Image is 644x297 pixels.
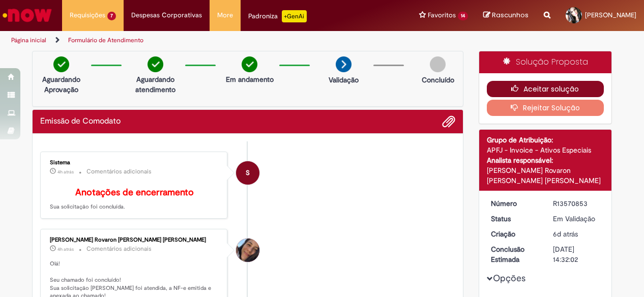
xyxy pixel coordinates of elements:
time: 01/10/2025 10:52:15 [57,169,74,175]
div: System [236,161,259,185]
a: Formulário de Atendimento [68,36,143,44]
time: 26/09/2025 14:31:59 [553,229,578,239]
div: Padroniza [248,10,307,22]
span: 14 [458,12,468,20]
p: Concluído [422,75,454,85]
dt: Conclusão Estimada [483,244,546,264]
span: Favoritos [428,10,456,20]
div: [PERSON_NAME] Rovaron [PERSON_NAME] [PERSON_NAME] [487,165,604,186]
p: Validação [329,75,359,85]
p: Aguardando atendimento [131,74,180,95]
span: [PERSON_NAME] [585,11,636,19]
div: 26/09/2025 14:31:59 [553,229,600,239]
div: [PERSON_NAME] Rovaron [PERSON_NAME] [PERSON_NAME] [50,237,219,243]
h2: Emissão de Comodato Histórico de tíquete [40,117,121,126]
div: R13570853 [553,198,600,209]
ul: Trilhas de página [8,31,422,50]
div: Lívia Rovaron Oliveira Faria [236,239,259,262]
div: APFJ - Invoice - Ativos Especiais [487,145,604,155]
img: arrow-next.png [336,56,352,72]
img: check-circle-green.png [53,56,69,72]
p: Em andamento [226,74,274,84]
div: Sistema [50,160,219,166]
div: Grupo de Atribuição: [487,135,604,145]
small: Comentários adicionais [86,245,152,253]
span: More [217,10,233,20]
b: Anotações de encerramento [75,187,194,198]
img: check-circle-green.png [242,56,257,72]
a: Página inicial [11,36,46,44]
button: Aceitar solução [487,81,604,97]
button: Adicionar anexos [442,115,455,128]
time: 01/10/2025 10:51:33 [57,246,74,252]
small: Comentários adicionais [86,167,152,176]
div: Analista responsável: [487,155,604,165]
span: S [246,161,250,185]
p: Aguardando Aprovação [37,74,86,95]
a: Rascunhos [483,11,529,20]
dt: Número [483,198,546,209]
dt: Criação [483,229,546,239]
span: 6d atrás [553,229,578,239]
div: [DATE] 14:32:02 [553,244,600,264]
img: ServiceNow [1,5,53,25]
div: Em Validação [553,214,600,224]
span: Despesas Corporativas [131,10,202,20]
div: Solução Proposta [479,51,612,73]
span: Requisições [70,10,105,20]
p: +GenAi [282,10,307,22]
button: Rejeitar Solução [487,100,604,116]
span: 7 [107,12,116,20]
span: 4h atrás [57,169,74,175]
span: 4h atrás [57,246,74,252]
img: check-circle-green.png [148,56,163,72]
img: img-circle-grey.png [430,56,446,72]
span: Rascunhos [492,10,529,20]
p: Sua solicitação foi concluída. [50,188,219,211]
dt: Status [483,214,546,224]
